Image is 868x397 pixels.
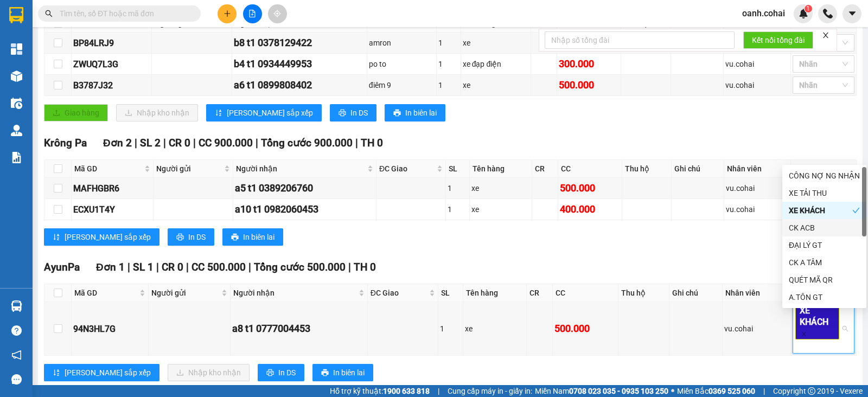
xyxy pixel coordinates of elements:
span: Người gửi [151,287,219,299]
button: printerIn DS [168,228,214,246]
span: | [156,261,159,273]
div: 1 [440,323,461,335]
div: CÔNG NỢ NG NHẬN [782,167,866,184]
span: | [127,261,130,273]
span: ⚪️ [671,389,674,393]
span: close [801,331,807,337]
strong: 1900 633 818 [383,387,430,395]
span: Tổng cước 500.000 [254,261,346,273]
span: | [256,137,258,149]
div: Nhãn [794,163,853,175]
span: file-add [248,10,256,17]
span: | [348,261,351,273]
span: [PERSON_NAME] sắp xếp [65,367,151,379]
button: caret-down [843,4,861,23]
span: Người nhận [233,287,356,299]
span: Mã GD [74,163,142,175]
span: printer [393,109,401,118]
img: logo-vxr [9,7,23,23]
span: CC 900.000 [199,137,253,149]
span: sort-ascending [53,233,60,242]
th: Nhân viên [724,160,791,178]
span: [PERSON_NAME] sắp xếp [65,231,151,243]
div: 1 [448,203,468,215]
button: printerIn DS [330,104,376,121]
th: CR [527,284,553,302]
span: Người nhận [236,163,365,175]
div: 1 [448,182,468,194]
div: MAFHGBR6 [73,182,151,195]
div: xe [465,323,525,335]
img: icon-new-feature [799,9,808,18]
button: Kết nối tổng đài [743,31,813,49]
span: check [852,207,860,214]
span: SL 2 [140,137,161,149]
div: B3787J32 [73,79,150,92]
span: printer [321,369,329,377]
span: search [45,10,53,17]
span: AyunPa [44,261,80,273]
td: ZWUQ7L3G [72,54,152,75]
div: 500.000 [554,321,616,336]
button: sort-ascending[PERSON_NAME] sắp xếp [44,228,159,246]
button: printerIn biên lai [312,364,373,381]
span: close [822,31,829,39]
span: | [193,137,196,149]
span: | [163,137,166,149]
span: TH 0 [361,137,383,149]
button: sort-ascending[PERSON_NAME] sắp xếp [44,364,159,381]
div: 1 [438,79,458,91]
span: In biên lai [405,107,437,119]
span: | [355,137,358,149]
div: 1 [438,58,458,70]
span: plus [224,10,231,17]
span: CC 500.000 [192,261,246,273]
td: MAFHGBR6 [72,178,154,199]
div: vu.cohai [724,323,789,335]
div: ĐẠI LÝ GT [789,239,860,251]
td: B3787J32 [72,75,152,96]
button: printerIn biên lai [385,104,445,121]
span: | [186,261,189,273]
div: CK A TÂM [789,257,860,268]
span: copyright [808,387,815,395]
div: CK ACB [782,219,866,236]
td: 94N3HL7G [72,302,149,356]
div: 300.000 [559,56,619,72]
img: warehouse-icon [11,125,22,136]
div: a5 t1 0389206760 [235,181,374,196]
span: printer [231,233,239,242]
span: | [438,385,439,397]
span: message [11,374,22,385]
th: Ghi chú [669,284,723,302]
th: Ghi chú [672,160,724,178]
div: XE KHÁCH [782,202,866,219]
span: XE KHÁCH [795,305,839,340]
span: [PERSON_NAME] sắp xếp [227,107,313,119]
span: Miền Bắc [677,385,755,397]
span: notification [11,350,22,360]
span: In biên lai [333,367,365,379]
button: printerIn DS [258,364,304,381]
button: uploadGiao hàng [44,104,108,121]
th: CC [558,160,622,178]
td: ECXU1T4Y [72,199,154,220]
div: xe [471,182,530,194]
span: Người gửi [156,163,222,175]
div: vu.cohai [725,79,788,91]
div: CÔNG NỢ NG NHẬN [789,170,860,182]
div: XE TẢI THU [782,184,866,202]
div: điêm 9 [369,79,435,91]
th: SL [446,160,470,178]
span: Mã GD [74,287,137,299]
div: vu.cohai [726,182,789,194]
div: ĐẠI LÝ GT [782,236,866,254]
span: Miền Nam [535,385,668,397]
div: amron [369,37,435,49]
th: Thu hộ [622,160,672,178]
div: xe [471,203,530,215]
span: ĐC Giao [379,163,435,175]
div: xe [463,79,529,91]
div: A.TÔN GT [789,291,860,303]
button: downloadNhập kho nhận [116,104,198,121]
